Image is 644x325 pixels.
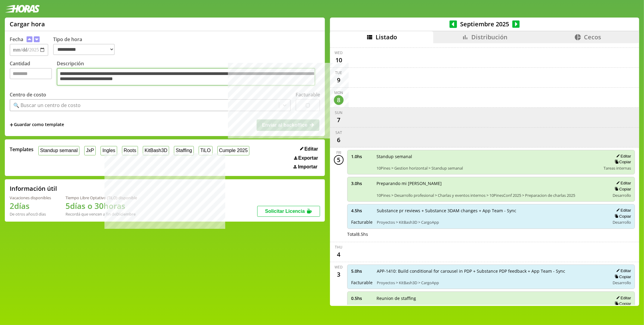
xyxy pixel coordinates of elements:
label: Fecha [10,36,23,43]
span: Facturable [351,219,373,225]
div: Wed [335,50,343,55]
div: Sat [335,130,342,135]
span: Desarrollo [613,219,631,225]
div: De otros años: 0 días [10,211,51,217]
div: Fri [336,150,341,155]
div: 9 [334,75,344,85]
button: Copiar [613,187,631,192]
div: Tiempo Libre Optativo (TiLO) disponible [66,195,137,200]
span: 1.0 hs [351,154,372,159]
h1: Cargar hora [10,20,45,28]
h2: Información útil [10,184,57,193]
span: 10Pines > Gestion horizontal > Standup semanal [376,165,599,171]
select: Tipo de hora [53,44,115,55]
button: Editar [298,146,320,152]
h1: 5 días o 30 horas [66,200,137,211]
button: Roots [122,146,138,155]
button: Copiar [613,301,631,306]
h1: 2 días [10,200,51,211]
button: Editar [614,295,631,301]
span: APP-1410: Build conditional for carousel in PDP + Substance PDP feedback + App Team - Sync [377,268,606,274]
div: Sun [335,110,343,115]
button: Editar [614,154,631,159]
span: Proyectos > KitBash3D > CargoApp [377,280,606,285]
span: +Guardar como template [10,122,64,128]
div: 10 [334,55,344,65]
label: Tipo de hora [53,36,120,56]
button: Cumple 2025 [217,146,250,155]
label: Cantidad [10,60,57,87]
label: Descripción [57,60,320,87]
button: Editar [614,180,631,186]
span: Desarrollo [613,280,631,285]
span: Facturable [351,280,373,285]
span: Cecos [584,33,601,41]
span: Proyectos > KitBash3D > CargoApp [377,219,606,225]
img: logotipo [5,5,40,13]
div: 6 [334,135,344,145]
div: 3 [334,270,344,279]
div: Recordá que vencen a fin de [66,211,137,217]
span: 0.5 hs [351,295,372,301]
button: Exportar [292,155,320,161]
span: 10Pines > Desarrollo profesional > Charlas y eventos internos > 10PinesConf 2025 > Preparacion de... [376,193,606,198]
textarea: Descripción [57,68,315,86]
span: Septiembre 2025 [457,20,512,28]
button: Solicitar Licencia [257,206,320,217]
div: 4 [334,250,344,259]
span: Substance pr reviews + Substance 3DAM changes + App Team - Sync [377,208,606,213]
div: Total 8.5 hs [347,231,635,237]
button: KitBash3D [143,146,169,155]
button: Copiar [613,274,631,279]
span: Standup semanal [376,154,599,159]
span: Templates [10,146,34,153]
span: Desarrollo [613,193,631,198]
button: Copiar [613,214,631,219]
button: TiLO [199,146,213,155]
label: Centro de costo [10,91,46,98]
div: scrollable content [330,43,639,305]
label: Facturable [296,91,320,98]
button: JxP [84,146,96,155]
div: 7 [334,115,344,125]
button: Staffing [174,146,194,155]
button: Standup semanal [38,146,79,155]
input: Cantidad [10,68,52,79]
span: Importar [298,164,318,170]
div: 5 [334,155,344,165]
button: Ingles [101,146,117,155]
button: Copiar [613,159,631,164]
span: + [10,122,13,128]
div: Tue [335,70,342,75]
div: 🔍 Buscar un centro de costo [13,102,81,109]
div: Wed [335,265,343,270]
div: Thu [335,245,343,250]
span: Exportar [298,155,318,161]
span: 4.5 hs [351,208,373,213]
span: Listado [376,33,397,41]
span: 3.0 hs [351,180,372,186]
div: Mon [335,90,343,95]
button: Editar [614,208,631,213]
span: Preparando mi [PERSON_NAME] [376,180,606,186]
span: Editar [304,146,318,152]
span: Tareas internas [604,165,631,171]
div: Vacaciones disponibles [10,195,51,200]
span: 5.0 hs [351,268,373,274]
span: Distribución [471,33,508,41]
div: 8 [334,95,344,105]
span: Reunion de staffing [376,295,599,301]
span: Solicitar Licencia [265,209,305,214]
b: Diciembre [116,211,136,217]
button: Editar [614,268,631,273]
